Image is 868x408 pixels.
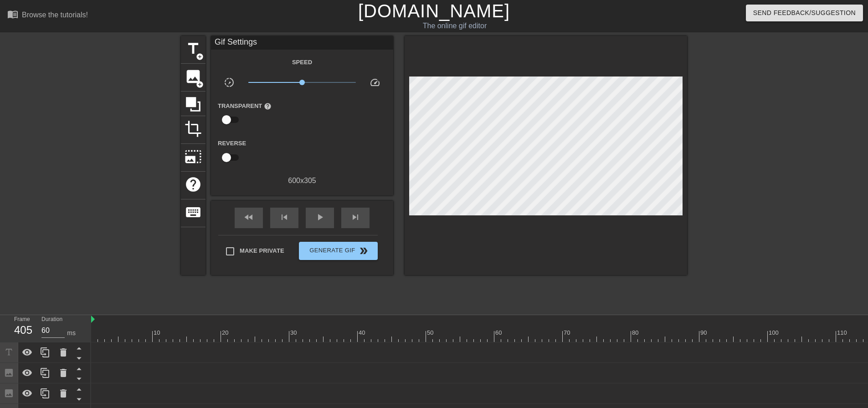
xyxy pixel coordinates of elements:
[211,36,393,50] div: Gif Settings
[290,328,298,337] div: 30
[7,9,18,20] span: menu_book
[185,40,202,57] span: title
[196,81,204,88] span: add_circle
[41,317,62,322] label: Duration
[294,20,616,31] div: The online gif editor
[222,328,230,337] div: 20
[67,328,76,338] div: ms
[753,7,856,19] span: Send Feedback/Suggestion
[564,328,572,337] div: 70
[350,212,361,223] span: skip_next
[769,328,780,337] div: 100
[196,53,204,61] span: add_circle
[243,212,254,223] span: fast_rewind
[264,102,272,110] span: help
[299,242,378,260] button: Generate Gif
[7,315,35,342] div: Frame
[632,328,640,337] div: 80
[185,148,202,165] span: photo_size_select_large
[22,11,88,19] div: Browse the tutorials!
[314,212,325,223] span: play_arrow
[358,1,510,21] a: [DOMAIN_NAME]
[14,322,28,338] div: 405
[185,204,202,221] span: keyboard
[358,245,369,256] span: double_arrow
[700,328,709,337] div: 90
[154,328,162,337] div: 10
[218,102,272,111] label: Transparent
[240,246,284,255] span: Make Private
[746,5,863,21] button: Send Feedback/Suggestion
[495,328,503,337] div: 60
[359,328,367,337] div: 40
[185,68,202,85] span: image
[370,77,380,88] span: speed
[7,9,88,23] a: Browse the tutorials!
[837,328,848,337] div: 110
[185,176,202,193] span: help
[185,120,202,138] span: crop
[292,58,312,67] label: Speed
[224,77,235,88] span: slow_motion_video
[279,212,290,223] span: skip_previous
[211,175,393,186] div: 600 x 305
[303,245,374,256] span: Generate Gif
[218,139,246,148] label: Reverse
[427,328,435,337] div: 50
